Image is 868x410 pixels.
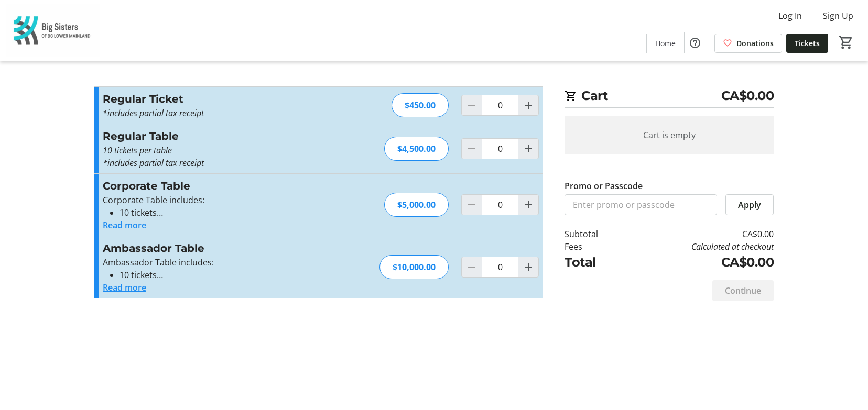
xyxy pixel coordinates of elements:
[565,116,774,154] div: Cart is empty
[721,86,774,105] span: CA$0.00
[379,255,449,279] div: $10,000.00
[482,95,518,116] input: Regular Ticket Quantity
[565,86,774,108] h2: Cart
[565,180,643,192] label: Promo or Passcode
[625,253,774,272] td: CA$0.00
[736,38,774,49] span: Donations
[655,38,676,49] span: Home
[625,228,774,240] td: CA$0.00
[518,95,538,115] button: Increment by one
[786,34,828,53] a: Tickets
[482,194,518,215] input: Corporate Table Quantity
[714,34,782,53] a: Donations
[103,281,146,294] button: Read more
[518,139,538,159] button: Increment by one
[120,206,332,219] li: 10 tickets
[625,240,774,253] td: Calculated at checkout
[565,240,625,253] td: Fees
[738,198,761,211] span: Apply
[770,7,810,24] button: Log In
[103,157,204,169] em: *includes partial tax receipt
[795,38,820,49] span: Tickets
[103,240,332,256] h3: Ambassador Table
[778,9,802,22] span: Log In
[565,228,625,240] td: Subtotal
[565,253,625,272] td: Total
[103,145,172,156] em: 10 tickets per table
[482,138,518,159] input: Regular Table Quantity
[392,93,449,117] div: $450.00
[482,257,518,278] input: Ambassador Table Quantity
[103,178,332,194] h3: Corporate Table
[6,4,100,57] img: Big Sisters of BC Lower Mainland's Logo
[647,34,684,53] a: Home
[837,33,855,52] button: Cart
[725,194,774,215] button: Apply
[103,256,332,269] p: Ambassador Table includes:
[103,107,204,119] em: *includes partial tax receipt
[103,194,332,206] p: Corporate Table includes:
[815,7,862,24] button: Sign Up
[103,128,332,144] h3: Regular Table
[103,219,146,231] button: Read more
[120,269,332,281] li: 10 tickets
[518,195,538,215] button: Increment by one
[103,91,332,107] h3: Regular Ticket
[685,32,706,53] button: Help
[384,137,449,161] div: $4,500.00
[384,193,449,217] div: $5,000.00
[565,194,717,215] input: Enter promo or passcode
[823,9,853,22] span: Sign Up
[518,257,538,277] button: Increment by one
